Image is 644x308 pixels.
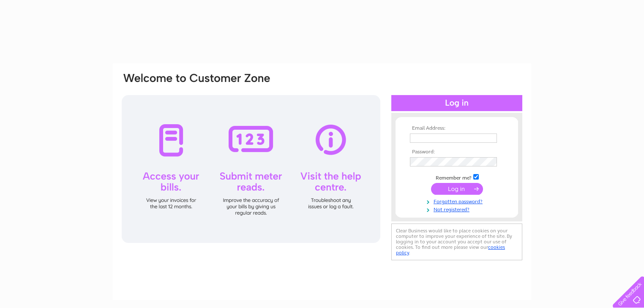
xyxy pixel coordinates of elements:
a: Forgotten password? [410,197,506,205]
th: Password: [408,149,506,155]
td: Remember me? [408,173,506,181]
a: Not registered? [410,205,506,213]
input: Submit [431,183,483,195]
a: cookies policy [396,244,505,256]
div: Clear Business would like to place cookies on your computer to improve your experience of the sit... [391,224,522,260]
th: Email Address: [408,125,506,131]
